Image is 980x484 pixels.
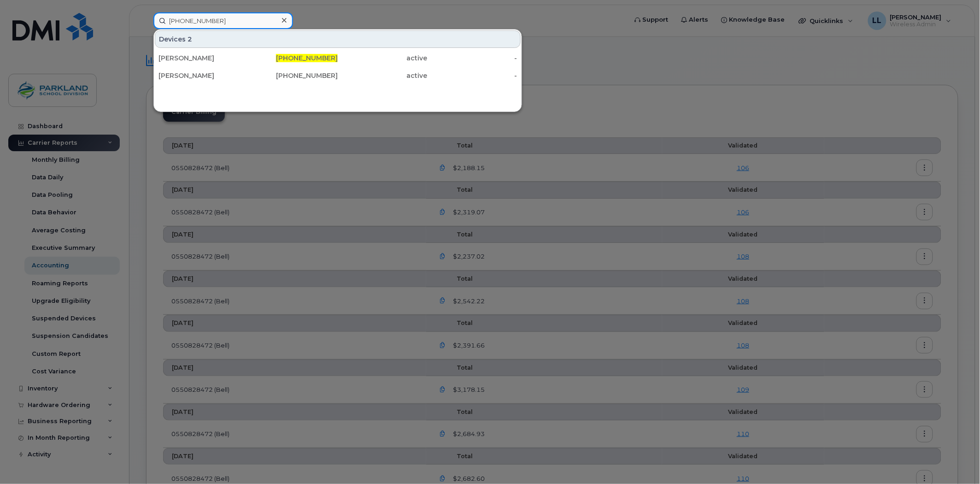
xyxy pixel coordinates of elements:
div: active [338,53,428,63]
a: [PERSON_NAME][PHONE_NUMBER]active- [155,67,521,84]
span: 2 [188,35,192,44]
div: [PHONE_NUMBER] [248,71,338,80]
div: Devices [155,30,521,48]
span: [PHONE_NUMBER] [276,54,338,62]
a: [PERSON_NAME][PHONE_NUMBER]active- [155,50,521,66]
div: active [338,71,428,80]
div: [PERSON_NAME] [158,71,248,80]
div: [PERSON_NAME] [158,53,248,63]
div: - [428,53,517,63]
div: - [428,71,517,80]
